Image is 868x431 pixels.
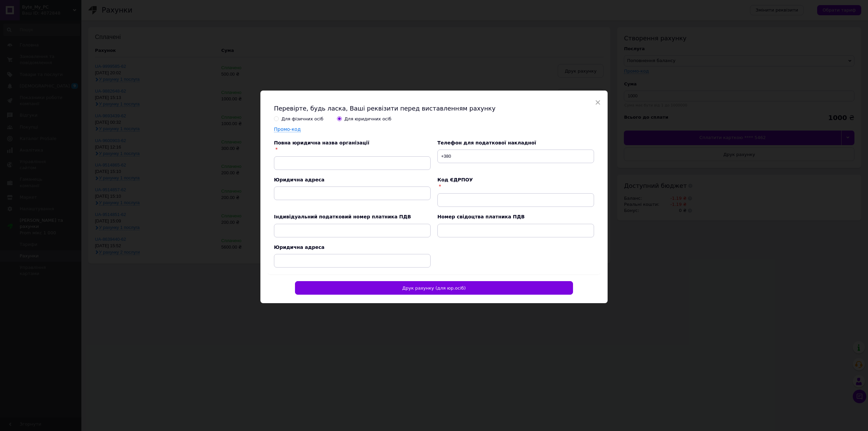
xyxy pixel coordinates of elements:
[402,286,466,291] span: Друк рахунку (для юр.осіб)
[295,281,573,295] button: Друк рахунку (для юр.осіб)
[274,140,369,145] label: Повна юридична назва організації
[274,244,324,250] label: Юридична адреса
[344,116,392,122] div: Для юридичних осіб
[274,126,301,132] label: Промо-код
[437,214,525,219] label: Номер свідоцтва платника ПДВ
[274,177,324,182] label: Юридична адреса
[437,177,473,182] label: Код ЄДРПОУ
[274,104,594,113] h2: Перевірте, будь ласка, Ваші реквізити перед виставленням рахунку
[437,140,536,145] label: Телефон для податкової накладної
[281,116,323,122] div: Для фізичних осіб
[274,214,411,219] label: Індивідуальний податковий номер платника ПДВ
[595,97,601,108] span: ×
